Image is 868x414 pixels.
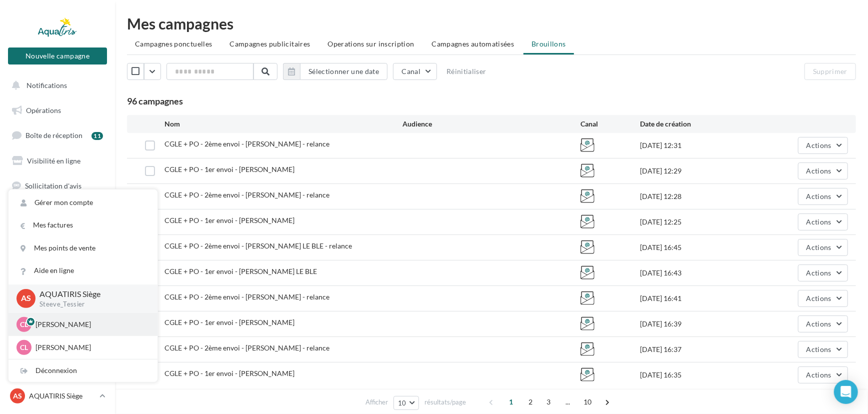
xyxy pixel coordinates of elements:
button: Sélectionner une date [300,63,387,80]
div: [DATE] 16:39 [640,319,759,329]
span: 10 [579,394,596,410]
span: CGLE + PO - 1er envoi - Clément GESLOT [164,369,294,377]
span: CGLE + PO - 1er envoi - Lawrence POUSSIN [164,165,294,173]
span: 1 [503,394,519,410]
button: Sélectionner une date [283,63,387,80]
div: [DATE] 12:29 [640,166,759,176]
button: Actions [798,341,848,358]
a: Boîte de réception11 [6,124,109,146]
div: [DATE] 16:45 [640,242,759,252]
button: Canal [393,63,437,80]
button: Actions [798,239,848,256]
span: Campagnes publicitaires [229,39,310,48]
a: Gérer mon compte [8,191,157,214]
button: Actions [798,366,848,383]
span: AS [21,293,31,304]
span: Notifications [26,81,67,89]
div: [DATE] 12:25 [640,217,759,227]
span: CGLE + PO - 2ème envoi - Dominique LEVEQUE - relance [164,190,329,199]
p: [PERSON_NAME] [35,342,145,352]
span: CL [20,319,28,329]
button: Actions [798,162,848,179]
span: Visibilité en ligne [27,156,80,165]
span: Actions [806,141,831,149]
span: ... [560,394,576,410]
span: Actions [806,319,831,328]
p: AQUATIRIS Siège [29,391,95,401]
div: Canal [580,119,640,129]
span: Actions [806,268,831,277]
span: AS [13,391,22,401]
button: Actions [798,188,848,205]
a: Visibilité en ligne [6,150,109,171]
div: [DATE] 16:41 [640,293,759,303]
button: Supprimer [804,63,856,80]
span: Campagnes ponctuelles [135,39,212,48]
a: Mes factures [8,214,157,236]
button: Réinitialiser [442,65,490,77]
span: CGLE + PO - 1er envoi - Justine LE BLE [164,267,317,275]
span: Actions [806,192,831,200]
div: 11 [91,132,103,140]
span: 2 [522,394,538,410]
span: CGLE + PO - 2ème envoi - Justine LE BLE - relance [164,241,352,250]
button: Actions [798,213,848,230]
span: 10 [398,399,406,407]
div: [DATE] 16:37 [640,344,759,354]
span: Boîte de réception [25,131,82,139]
span: CGLE + PO - 2ème envoi - Emmanuel HELARD - relance [164,292,329,301]
a: AS AQUATIRIS Siège [8,386,107,405]
span: résultats/page [424,397,466,407]
span: Actions [806,370,831,379]
span: CGLE + PO - 1er envoi - Dominique LEVEQUE [164,216,294,224]
span: Actions [806,217,831,226]
span: CGLE + PO - 2ème envoi - Clément GESLOT - relance [164,343,329,352]
a: Sollicitation d'avis [6,175,109,196]
div: Date de création [640,119,759,129]
a: Opérations [6,100,109,121]
span: CGLE + PO - 2ème envoi - Lawrence POUSSIN - relance [164,139,329,148]
button: Actions [798,264,848,281]
span: 3 [540,394,556,410]
div: Nom [164,119,402,129]
span: Actions [806,345,831,353]
a: Mes points de vente [8,237,157,259]
div: [DATE] 12:31 [640,140,759,150]
button: Actions [798,290,848,307]
button: Nouvelle campagne [8,47,107,64]
span: Afficher [365,397,388,407]
button: Actions [798,137,848,154]
a: Campagnes [6,200,109,221]
span: Operations sur inscription [327,39,414,48]
p: Steeve_Tessier [39,300,141,309]
a: Aide en ligne [8,259,157,282]
span: Sollicitation d'avis [25,181,81,189]
span: Actions [806,294,831,302]
button: Actions [798,315,848,332]
a: Calendrier [6,274,109,295]
a: Médiathèque [6,250,109,271]
div: [DATE] 16:35 [640,370,759,380]
span: Campagnes automatisées [432,39,514,48]
button: 10 [393,396,419,410]
div: Audience [402,119,581,129]
p: [PERSON_NAME] [35,319,145,329]
span: Actions [806,243,831,251]
div: [DATE] 12:28 [640,191,759,201]
span: 96 campagnes [127,95,183,106]
span: Actions [806,166,831,175]
a: Contacts [6,225,109,246]
div: Open Intercom Messenger [834,380,858,404]
a: Docto'Com [6,299,109,320]
p: AQUATIRIS Siège [39,288,141,300]
span: CGLE + PO - 1er envoi - Emmanuel HELARD [164,318,294,326]
span: CL [20,342,28,352]
button: Notifications [6,75,105,96]
span: Opérations [26,106,61,114]
div: [DATE] 16:43 [640,268,759,278]
div: Mes campagnes [127,16,856,31]
div: Déconnexion [8,359,157,382]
